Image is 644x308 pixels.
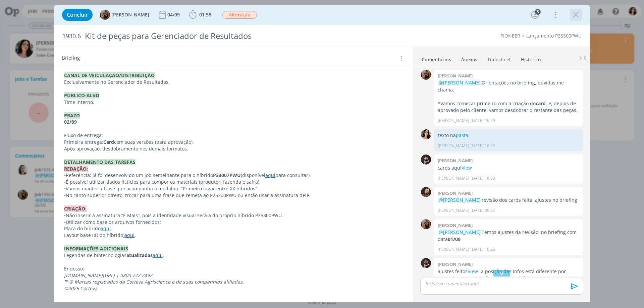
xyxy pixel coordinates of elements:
[64,119,77,125] strong: 02/09
[438,197,579,203] p: revisão dos cards feita, ajustes no briefing
[64,265,403,272] p: Endosso:
[64,205,87,212] strong: CRIAÇÃO:
[126,252,153,258] strong: atualizadas
[438,175,469,181] p: [PERSON_NAME]
[64,99,94,105] span: Time interno.
[438,73,473,79] b: [PERSON_NAME]
[100,10,110,20] img: A
[64,159,136,165] strong: DETALHAMENTO DAS TAREFAS
[222,11,257,19] button: Alteração
[448,236,461,242] strong: 01/09
[163,252,164,258] span: .
[64,212,403,219] p: Não inserir a assinatura “É Mais”, pois a identidade visual será a do próprio híbrido P25300PWU.
[64,225,403,232] p: Placa do híbrido .
[487,53,511,63] a: Timesheet
[199,11,211,18] span: 01:58
[471,143,495,149] span: [DATE] 16:03
[62,9,93,21] button: Concluir
[153,252,163,258] a: aqui
[64,212,66,219] span: •
[111,12,149,17] span: [PERSON_NAME]
[213,172,241,178] strong: P33007PWU
[64,232,403,239] p: Layout base (ID do híbrido) .
[64,219,403,226] p: Utilizar como base os arquivos fornecidos:
[64,219,66,225] span: •
[471,175,495,181] span: [DATE] 18:00
[471,118,495,124] span: [DATE] 16:09
[64,166,88,172] strong: REDAÇÃO:
[500,33,520,39] a: PIONEER
[438,229,579,243] p: Temos ajustes da revisão, no briefing com data
[438,222,473,228] b: [PERSON_NAME]
[64,145,403,152] p: Após aprovação: desdobramento nos demais formatos.
[222,11,257,19] span: Alteração
[521,53,541,63] a: Histórico
[64,245,128,252] strong: INFORMAÇÕES ADICIONAIS
[439,197,481,203] span: @[PERSON_NAME]
[421,258,431,268] img: D
[456,132,468,138] a: pasta
[67,12,88,17] span: Concluir
[421,70,431,80] img: A
[64,172,66,178] span: •
[64,179,403,185] p: É possível utilizar dados fictícios para compor os materiais (produtor, fazenda e safra).
[462,165,472,171] a: View
[64,112,80,119] strong: PRAZO
[438,165,579,171] p: cards aqui
[438,207,469,213] p: [PERSON_NAME]
[535,9,541,15] div: 5
[64,185,403,192] p: Vamos manter a frase que acompanha a medalha: "Primeiro lugar entre XX híbridos"
[421,155,431,165] img: D
[536,100,546,107] strong: card
[82,28,363,44] div: Kit de peças para Gerenciador de Resultados
[421,129,431,139] img: T
[471,246,495,252] span: [DATE] 10:25
[64,279,244,285] em: ™ ® Marcas registradas da Corteva Agriscience e de suas companhias afiliadas.
[64,272,152,279] em: [DOMAIN_NAME][URL] | 0800 772 2492
[101,225,111,232] a: aqui
[64,252,126,258] span: Legendas de biotecnologias
[438,158,473,164] b: [PERSON_NAME]
[421,187,431,197] img: J
[439,229,481,235] span: @[PERSON_NAME]
[439,79,481,86] span: @[PERSON_NAME]
[265,172,275,178] a: aqui
[64,132,403,139] p: Fluxo de entrega:
[468,268,478,274] a: View
[64,285,99,292] em: ©2025 Corteva.
[64,139,403,145] p: Primeira entrega: com suas versões (para aprovação).
[64,92,99,99] strong: PÚBLICO-ALVO
[64,192,66,198] span: •
[64,185,66,192] span: •
[64,72,155,78] strong: CANAL DE VEICULAÇÃO/DISTRIBUIÇÃO
[64,172,403,179] p: Referência: já foi desenvolvido um job semelhante para o híbrido (disponível para consultar).
[62,54,80,63] span: Briefing
[62,33,81,40] span: 1930.6
[124,232,135,238] a: aqui
[100,10,149,20] button: A[PERSON_NAME]
[526,33,582,39] a: Lançamento P25300PWU
[438,118,469,124] p: [PERSON_NAME]
[438,261,473,267] b: [PERSON_NAME]
[471,207,495,213] span: [DATE] 09:37
[438,132,579,139] p: texto na .
[461,56,477,63] div: Anexos
[167,12,181,17] div: 04/09
[438,268,579,282] p: ajustes feitos - a posição das infos está diferente por conta do espaço que fica sem a medalha.
[187,9,213,20] button: 01:58
[530,9,540,20] button: 5
[438,79,579,93] p: Orientações no briefing, dúvidas me chama.
[103,139,114,145] strong: Card
[54,5,590,302] div: dialog
[64,179,66,185] span: •
[438,143,469,149] p: [PERSON_NAME]
[438,190,473,196] b: [PERSON_NAME]
[64,79,403,85] p: Exclusivamente no Gerenciador de Resultados.
[421,219,431,229] img: A
[64,192,403,199] p: No canto superior direito, trocar para uma frase que remeta ao P25300PWU ou então usar a assinatu...
[438,246,469,252] p: [PERSON_NAME]
[421,53,451,63] a: Comentários
[438,100,579,114] p: *Vamos começar primeiro com a criação do , e, depois de aprovado pelo cliente, vamos desdobrar o ...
